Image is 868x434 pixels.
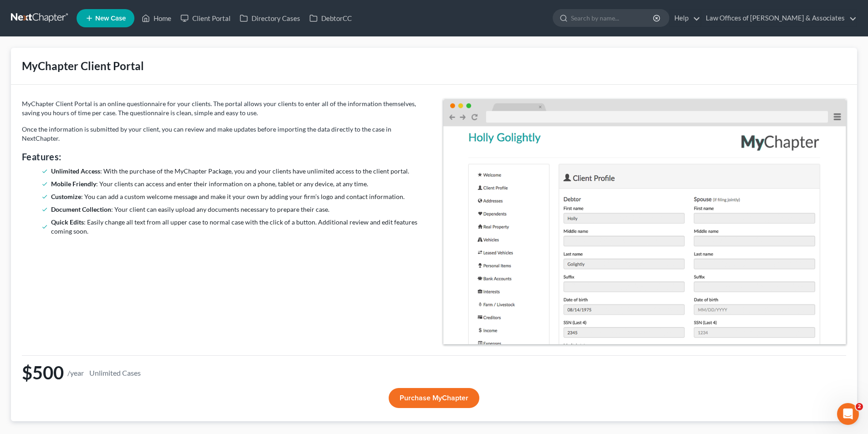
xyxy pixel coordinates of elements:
input: Search by name... [571,10,654,26]
a: DebtorCC [305,10,356,26]
li: : With the purchase of the MyChapter Package, you and your clients have unlimited access to the c... [51,167,421,176]
a: Help [670,10,700,26]
strong: Customize [51,193,81,200]
a: Home [137,10,176,26]
li: : Your client can easily upload any documents necessary to prepare their case. [51,205,421,214]
span: New Case [95,15,126,22]
strong: Unlimited Access [51,167,100,175]
div: MyChapter Client Portal [22,59,144,73]
small: /year [67,369,84,377]
strong: Document Collection [51,205,111,213]
strong: Mobile Friendly [51,180,96,188]
li: : Your clients can access and enter their information on a phone, tablet or any device, at any time. [51,179,421,189]
small: Unlimited Cases [87,367,143,378]
strong: Quick Edits [51,218,84,226]
a: Directory Cases [235,10,305,26]
iframe: Intercom live chat [837,403,859,425]
a: Law Offices of [PERSON_NAME] & Associates [701,10,857,26]
h1: $500 [22,363,846,383]
p: MyChapter Client Portal is an online questionnaire for your clients. The portal allows your clien... [22,99,425,117]
img: MyChapter Dashboard [443,99,847,344]
span: 2 [856,403,863,410]
a: Client Portal [176,10,235,26]
li: : Easily change all text from all upper case to normal case with the click of a button. Additiona... [51,218,421,236]
li: : You can add a custom welcome message and make it your own by adding your firm’s logo and contac... [51,192,421,201]
h4: Features: [22,150,425,163]
p: Once the information is submitted by your client, you can review and make updates before importin... [22,125,425,143]
button: Purchase MyChapter [389,388,479,408]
